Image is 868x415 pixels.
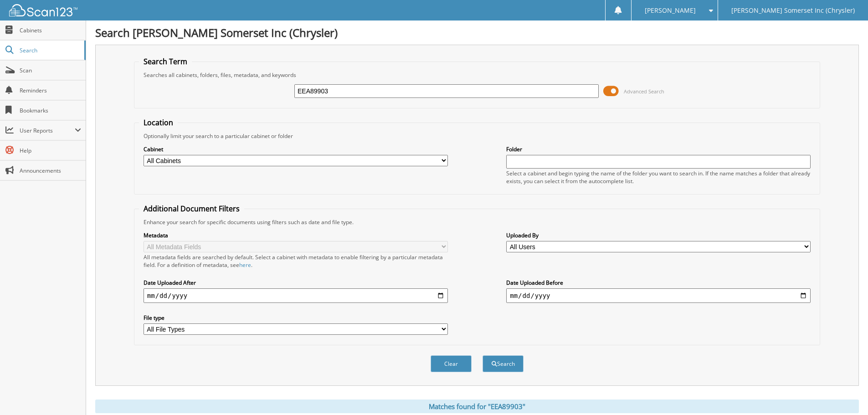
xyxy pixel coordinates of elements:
[20,26,81,34] span: Cabinets
[144,253,448,269] div: All metadata fields are searched by default. Select a cabinet with metadata to enable filtering b...
[483,355,524,372] button: Search
[645,8,696,13] span: [PERSON_NAME]
[139,71,815,79] div: Searches all cabinets, folders, files, metadata, and keywords
[144,288,448,303] input: start
[20,87,81,94] span: Reminders
[20,127,75,134] span: User Reports
[20,67,81,74] span: Scan
[9,4,77,16] img: scan123-logo-white.svg
[731,8,855,13] span: [PERSON_NAME] Somerset Inc (Chrysler)
[20,147,81,154] span: Help
[20,46,80,54] span: Search
[95,400,859,413] div: Matches found for "EEA89903"
[20,167,81,174] span: Announcements
[506,288,811,303] input: end
[139,132,815,140] div: Optionally limit your search to a particular cabinet or folder
[95,25,859,40] h1: Search [PERSON_NAME] Somerset Inc (Chrysler)
[506,231,811,239] label: Uploaded By
[20,107,81,114] span: Bookmarks
[139,204,244,214] legend: Additional Document Filters
[139,218,815,226] div: Enhance your search for specific documents using filters such as date and file type.
[624,88,664,95] span: Advanced Search
[144,231,448,239] label: Metadata
[239,261,251,269] a: here
[506,279,811,287] label: Date Uploaded Before
[139,56,192,67] legend: Search Term
[144,145,448,153] label: Cabinet
[139,118,178,128] legend: Location
[506,169,811,185] div: Select a cabinet and begin typing the name of the folder you want to search in. If the name match...
[144,314,448,322] label: File type
[431,355,472,372] button: Clear
[506,145,811,153] label: Folder
[144,279,448,287] label: Date Uploaded After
